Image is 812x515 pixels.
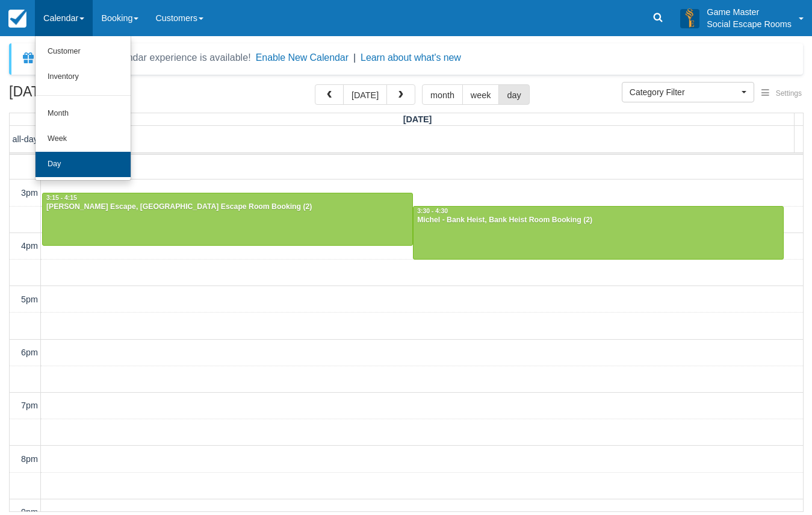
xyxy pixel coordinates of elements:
button: week [462,84,500,105]
ul: Calendar [35,36,131,181]
button: Enable New Calendar [256,52,349,64]
div: A new Booking Calendar experience is available! [40,51,251,65]
button: Category Filter [622,82,754,102]
span: | [353,52,356,63]
button: Settings [754,85,809,102]
span: 6pm [21,348,38,357]
span: 3pm [21,188,38,198]
span: 8pm [21,454,38,464]
a: Inventory [36,64,131,90]
p: Social Escape Rooms [707,18,792,30]
span: Settings [776,89,802,98]
a: Month [36,101,131,126]
h2: [DATE] [9,84,161,107]
a: 3:30 - 4:30Michel - Bank Heist, Bank Heist Room Booking (2) [413,206,784,259]
span: 4pm [21,241,38,251]
span: 3:30 - 4:30 [417,208,448,214]
span: [DATE] [403,114,432,124]
span: 3:15 - 4:15 [46,195,77,201]
span: all-day [13,134,38,144]
span: 5pm [21,295,38,304]
img: A3 [680,8,699,28]
span: Category Filter [630,86,739,98]
a: Customer [36,39,131,64]
button: month [422,84,463,105]
a: 3:15 - 4:15[PERSON_NAME] Escape, [GEOGRAPHIC_DATA] Escape Room Booking (2) [42,193,413,246]
span: 7pm [21,401,38,410]
img: checkfront-main-nav-mini-logo.png [8,10,26,28]
button: [DATE] [343,84,387,105]
p: Game Master [707,6,792,18]
button: day [498,84,529,105]
div: Michel - Bank Heist, Bank Heist Room Booking (2) [417,216,780,225]
a: Week [36,126,131,152]
div: [PERSON_NAME] Escape, [GEOGRAPHIC_DATA] Escape Room Booking (2) [46,202,409,212]
a: Day [36,152,131,177]
a: Learn about what's new [361,52,461,63]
